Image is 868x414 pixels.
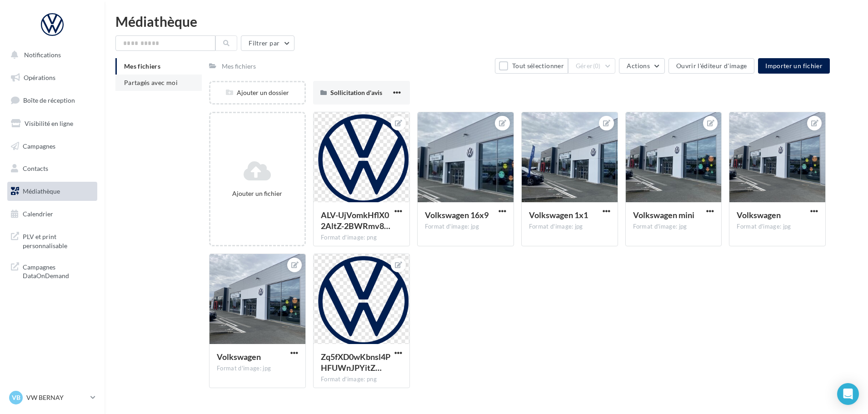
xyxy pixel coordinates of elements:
span: Actions [627,62,649,70]
div: Format d'image: jpg [425,223,506,231]
div: Médiathèque [115,15,857,28]
span: Volkswagen [737,210,781,220]
span: VB [12,393,20,402]
a: Contacts [5,159,99,178]
span: ALV-UjVomkHflX02AltZ-2BWRmv80AveAUEtBt-3gd3G7FYu1skd269n [321,210,390,231]
button: Gérer(0) [568,58,616,74]
div: Ajouter un dossier [210,88,304,97]
div: Open Intercom Messenger [837,383,859,405]
div: Format d'image: jpg [737,223,818,231]
span: Notifications [24,51,61,59]
div: Format d'image: png [321,375,402,384]
span: PLV et print personnalisable [23,230,94,250]
div: Format d'image: jpg [633,223,714,231]
span: Volkswagen 1x1 [529,210,588,220]
button: Notifications [5,45,95,65]
span: Volkswagen [217,352,261,362]
span: Zq5fXD0wKbnsl4PHFUWnJPYitZ8rW6KgqhUH0B196m6Jl-lr61PflsD9BnzvuFjsgnkteNVRdnlRezd0=s0 [321,352,390,373]
span: Volkswagen 16x9 [425,210,489,220]
span: Opérations [24,74,55,81]
a: PLV et print personnalisable [5,227,99,254]
a: Campagnes DataOnDemand [5,257,99,284]
div: Format d'image: jpg [217,364,298,373]
span: Volkswagen mini [633,210,694,220]
span: (0) [593,62,601,70]
span: Campagnes [23,142,55,150]
button: Filtrer par [241,35,294,51]
span: Calendrier [23,210,53,218]
div: Ajouter un fichier [214,189,301,198]
span: Contacts [23,165,48,172]
a: Calendrier [5,205,99,224]
a: Campagnes [5,137,99,156]
a: Opérations [5,68,99,87]
a: VB VW BERNAY [7,389,97,406]
div: Mes fichiers [222,62,256,71]
span: Sollicitation d'avis [330,89,382,96]
button: Tout sélectionner [495,58,568,74]
span: Importer un fichier [765,62,823,70]
div: Format d'image: png [321,234,402,242]
span: Partagés avec moi [124,79,178,86]
button: Actions [619,58,664,74]
a: Boîte de réception [5,90,99,110]
button: Importer un fichier [758,58,830,74]
span: Visibilité en ligne [25,120,73,127]
span: Médiathèque [23,187,60,195]
a: Médiathèque [5,182,99,201]
span: Mes fichiers [124,62,160,70]
span: Campagnes DataOnDemand [23,261,94,280]
button: Ouvrir l'éditeur d'image [668,58,754,74]
div: Format d'image: jpg [529,223,610,231]
a: Visibilité en ligne [5,114,99,133]
span: Boîte de réception [23,96,75,104]
p: VW BERNAY [26,393,87,402]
